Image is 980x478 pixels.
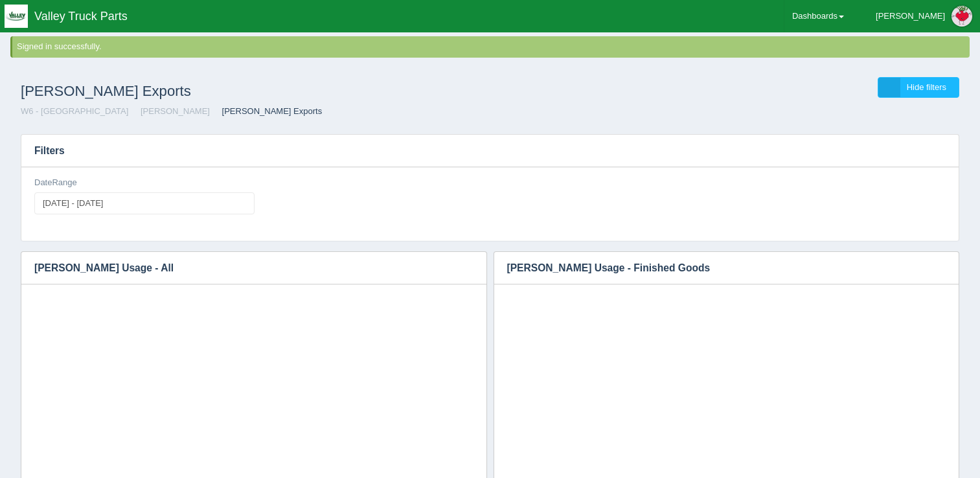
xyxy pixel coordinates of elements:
[876,3,945,29] div: [PERSON_NAME]
[878,77,959,98] a: Hide filters
[907,82,946,92] span: Hide filters
[21,77,490,106] h1: [PERSON_NAME] Exports
[5,5,28,28] img: q1blfpkbivjhsugxdrfq.png
[212,106,323,118] li: [PERSON_NAME] Exports
[21,135,959,167] h3: Filters
[34,10,128,23] span: Valley Truck Parts
[952,6,972,27] img: Profile Picture
[17,41,967,53] div: Signed in successfully.
[34,177,77,189] label: DateRange
[21,106,128,116] a: W6 - [GEOGRAPHIC_DATA]
[141,106,210,116] a: [PERSON_NAME]
[21,252,447,284] h3: [PERSON_NAME] Usage - All
[494,252,940,284] h3: [PERSON_NAME] Usage - Finished Goods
